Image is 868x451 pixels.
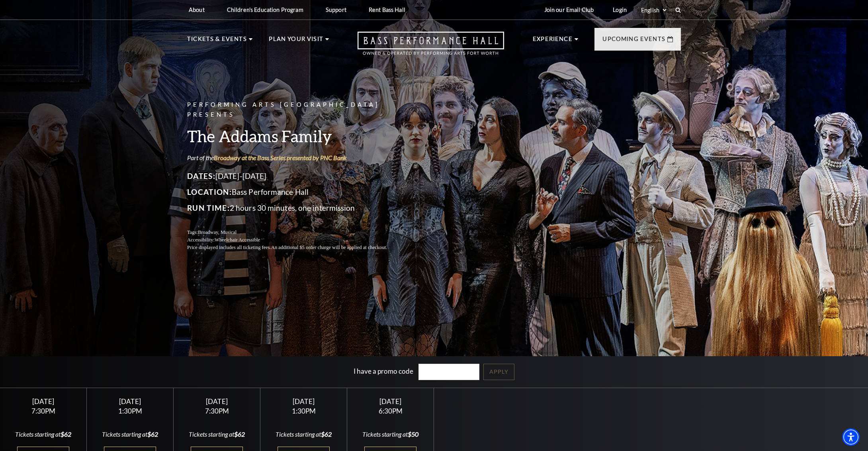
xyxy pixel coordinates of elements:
div: Tickets starting at [10,430,77,439]
span: $62 [234,430,245,438]
div: [DATE] [10,397,77,406]
select: Select: [639,6,668,14]
p: Children's Education Program [227,6,303,13]
div: 1:30PM [96,408,164,414]
div: [DATE] [357,397,424,406]
span: Location: [187,187,232,196]
span: Wheelchair Accessible [215,237,260,243]
p: Rent Bass Hall [369,6,405,13]
p: 2 hours 30 minutes, one intermission [187,202,406,214]
h3: The Addams Family [187,126,406,146]
p: Bass Performance Hall [187,186,406,198]
p: Upcoming Events [602,34,665,49]
div: Tickets starting at [357,430,424,439]
div: Tickets starting at [96,430,164,439]
span: Dates: [187,171,215,180]
p: Support [326,6,346,13]
p: Accessibility: [187,236,406,244]
div: 7:30PM [10,408,77,414]
label: I have a promo code [354,367,413,375]
span: Run Time: [187,203,230,212]
span: $62 [147,430,158,438]
div: Tickets starting at [270,430,338,439]
p: Tickets & Events [187,34,247,49]
span: $50 [408,430,418,438]
div: Accessibility Menu [842,428,860,446]
p: Tags: [187,229,406,236]
span: An additional $5 order charge will be applied at checkout. [271,245,387,250]
span: $62 [61,430,71,438]
p: [DATE]-[DATE] [187,170,406,182]
p: Part of the [187,153,406,162]
p: Plan Your Visit [269,34,323,49]
p: Price displayed includes all ticketing fees. [187,244,406,251]
div: 7:30PM [183,408,251,414]
span: $62 [321,430,332,438]
p: Experience [533,34,573,49]
span: Broadway, Musical [198,229,237,235]
a: Open this option [329,31,533,63]
p: Performing Arts [GEOGRAPHIC_DATA] Presents [187,100,406,120]
div: [DATE] [270,397,338,406]
a: Broadway at the Bass Series presented by PNC Bank - open in a new tab [214,154,347,161]
p: About [189,6,205,13]
div: 1:30PM [270,408,338,414]
div: [DATE] [96,397,164,406]
div: 6:30PM [357,408,424,414]
div: [DATE] [183,397,251,406]
div: Tickets starting at [183,430,251,439]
